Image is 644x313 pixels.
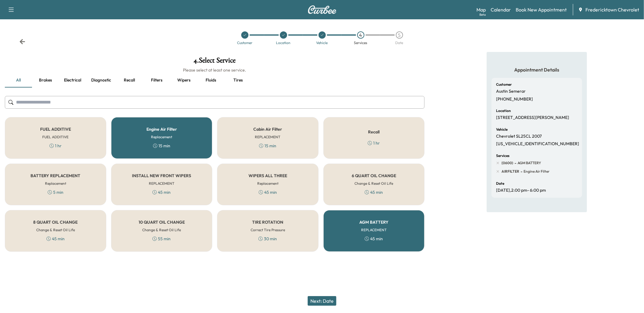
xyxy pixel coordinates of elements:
h6: Services [496,154,510,158]
h6: Replacement [257,181,278,186]
div: 5 [396,31,403,39]
h6: Location [496,109,511,113]
h6: REPLACEMENT [255,134,280,140]
p: [US_VEHICLE_IDENTIFICATION_NUMBER] [496,141,579,147]
div: 45 min [365,189,383,195]
button: Next: Date [308,296,336,306]
h6: Replacement [151,134,172,140]
div: 15 min [259,143,276,149]
h5: Appointment Details [492,66,582,73]
div: 55 min [152,236,171,242]
span: AGM BATTERY [517,161,541,165]
div: 30 min [258,236,277,242]
h6: Change & Reset Oil Life [142,227,181,233]
div: 45 min [46,236,65,242]
a: MapBeta [476,6,486,13]
h5: WIPERS ALL THREE [248,174,287,178]
h6: Change & Reset Oil Life [354,181,393,186]
div: Customer [237,41,252,45]
div: Location [276,41,291,45]
div: Beta [479,12,486,17]
div: 5 min [48,189,63,195]
div: Services [354,41,367,45]
span: AIRFILTER [502,169,520,174]
h5: TIRE ROTATION [252,220,283,224]
span: - [520,168,523,174]
h5: 6 QUART OIL CHANGE [352,174,396,178]
div: 4 [357,31,364,39]
h6: REPLACEMENT [149,181,175,186]
h6: Customer [496,83,512,86]
span: Engine Air Filter [523,169,550,174]
h5: BATTERY REPLACEMENT [30,174,80,178]
h6: Please select at least one service. [5,67,425,73]
h5: 10 QUART OIL CHANGE [139,220,185,224]
div: Vehicle [316,41,328,45]
button: Recall [116,73,143,88]
div: Back [19,39,25,45]
div: 1 hr [50,143,62,149]
a: Calendar [491,6,511,13]
div: 15 min [153,143,170,149]
div: 45 min [365,236,383,242]
img: Curbee Logo [308,5,337,14]
h6: Replacement [45,181,66,186]
p: [DATE] , 2:00 pm - 6:00 pm [496,188,546,193]
h5: AGM BATTERY [359,220,389,224]
span: - [514,160,517,166]
button: Tires [225,73,252,88]
h5: Recall [368,130,380,134]
button: Filters [143,73,170,88]
div: 1 hr [368,140,380,146]
h6: FUEL ADDITIVE [42,134,69,140]
p: [STREET_ADDRESS][PERSON_NAME] [496,115,569,120]
h5: Engine Air Filter [146,127,177,131]
div: 45 min [259,189,277,195]
button: Brakes [32,73,59,88]
h6: REPLACEMENT [361,227,387,233]
p: [PHONE_NUMBER] [496,97,533,102]
button: Electrical [59,73,86,88]
p: Chevrolet SL25CL 2007 [496,134,542,139]
h6: Change & Reset Oil Life [36,227,75,233]
h5: 8 QUART OIL CHANGE [33,220,78,224]
h5: FUEL ADDITIVE [40,127,71,131]
h1: 4 . Select Service [5,57,425,67]
h5: Cabin Air Filter [253,127,282,131]
button: Diagnostic [86,73,116,88]
div: 45 min [152,189,171,195]
a: Book New Appointment [516,6,567,13]
button: all [5,73,32,88]
button: Wipers [170,73,197,88]
h6: Vehicle [496,128,508,131]
div: basic tabs example [5,73,425,88]
h6: Correct Tire Pressure [251,227,285,233]
h6: Date [496,182,505,185]
p: Austin Semerar [496,89,526,94]
span: {0600) [502,161,514,165]
button: Fluids [197,73,225,88]
div: Date [396,41,403,45]
h5: INSTALL NEW FRONT WIPERS [132,174,191,178]
span: Fredericktown Chevrolet [585,6,639,13]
